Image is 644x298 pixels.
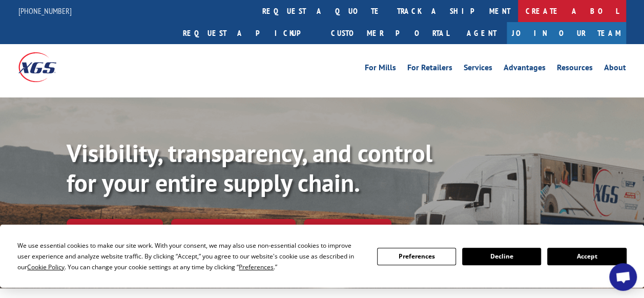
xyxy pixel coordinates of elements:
span: Preferences [239,263,274,271]
a: Track shipment [67,219,163,241]
a: Services [464,64,492,75]
a: Customer Portal [323,22,456,44]
div: We use essential cookies to make our site work. With your consent, we may also use non-essential ... [17,240,364,272]
a: XGS ASSISTANT [304,219,391,241]
a: For Retailers [407,64,452,75]
a: Join Our Team [507,22,626,44]
a: Request a pickup [175,22,323,44]
a: Agent [456,22,507,44]
div: Open chat [609,263,637,291]
a: Advantages [504,64,546,75]
a: Calculate transit time [171,219,296,241]
span: Cookie Policy [27,263,65,271]
button: Preferences [377,248,456,265]
a: About [604,64,626,75]
a: Resources [557,64,593,75]
a: For Mills [365,64,396,75]
button: Decline [462,248,541,265]
button: Accept [547,248,626,265]
b: Visibility, transparency, and control for your entire supply chain. [67,137,432,198]
a: [PHONE_NUMBER] [18,6,72,16]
